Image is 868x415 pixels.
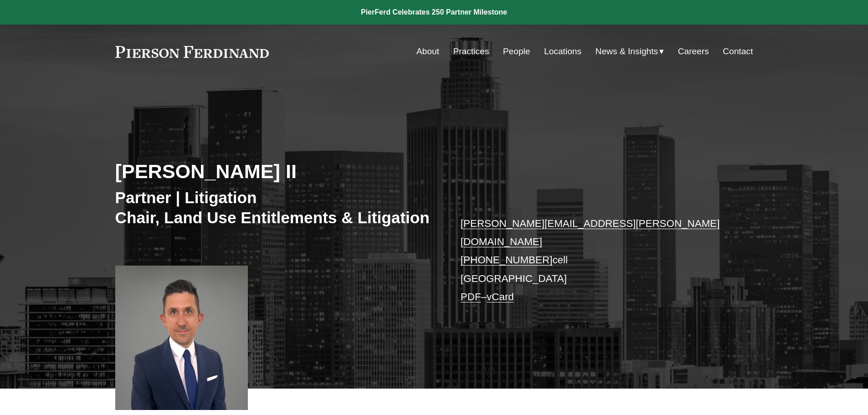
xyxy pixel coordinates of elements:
a: Careers [678,43,709,60]
a: folder dropdown [596,43,664,60]
a: People [503,43,530,60]
h3: Partner | Litigation Chair, Land Use Entitlements & Litigation [115,188,434,227]
a: Locations [544,43,581,60]
a: vCard [487,291,514,302]
a: Practices [453,43,489,60]
a: PDF [461,291,481,302]
a: About [416,43,439,60]
a: [PHONE_NUMBER] [461,254,553,266]
a: [PERSON_NAME][EMAIL_ADDRESS][PERSON_NAME][DOMAIN_NAME] [461,218,720,247]
h2: [PERSON_NAME] II [115,159,434,183]
a: Contact [723,43,753,60]
p: cell [GEOGRAPHIC_DATA] – [461,215,726,307]
span: News & Insights [596,44,658,60]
